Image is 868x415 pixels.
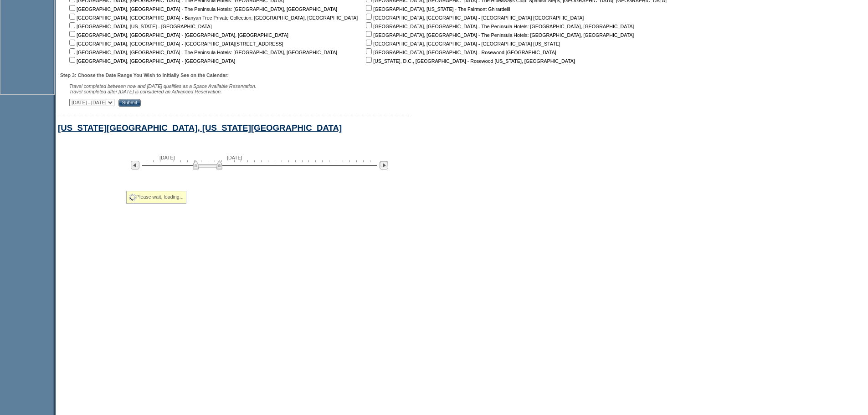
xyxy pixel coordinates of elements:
nobr: [GEOGRAPHIC_DATA], [US_STATE] - The Fairmont Ghirardelli [364,6,510,12]
nobr: [GEOGRAPHIC_DATA], [GEOGRAPHIC_DATA] - [GEOGRAPHIC_DATA] [GEOGRAPHIC_DATA] [364,15,584,20]
img: Previous [131,161,139,169]
a: [US_STATE][GEOGRAPHIC_DATA], [US_STATE][GEOGRAPHIC_DATA] [58,123,342,133]
span: [DATE] [159,155,175,160]
nobr: [GEOGRAPHIC_DATA], [GEOGRAPHIC_DATA] - The Peninsula Hotels: [GEOGRAPHIC_DATA], [GEOGRAPHIC_DATA] [67,6,337,12]
nobr: [GEOGRAPHIC_DATA], [US_STATE] - [GEOGRAPHIC_DATA] [67,24,212,29]
img: Next [380,161,388,169]
span: Travel completed between now and [DATE] qualifies as a Space Available Reservation. [69,83,257,89]
nobr: [GEOGRAPHIC_DATA], [GEOGRAPHIC_DATA] - The Peninsula Hotels: [GEOGRAPHIC_DATA], [GEOGRAPHIC_DATA] [364,24,634,29]
nobr: [GEOGRAPHIC_DATA], [GEOGRAPHIC_DATA] - Rosewood [GEOGRAPHIC_DATA] [364,50,556,55]
b: Step 3: Choose the Date Range You Wish to Initially See on the Calendar: [60,72,229,78]
nobr: [GEOGRAPHIC_DATA], [GEOGRAPHIC_DATA] - [GEOGRAPHIC_DATA][STREET_ADDRESS] [67,41,283,46]
nobr: [US_STATE], D.C., [GEOGRAPHIC_DATA] - Rosewood [US_STATE], [GEOGRAPHIC_DATA] [364,58,575,64]
nobr: [GEOGRAPHIC_DATA], [GEOGRAPHIC_DATA] - The Peninsula Hotels: [GEOGRAPHIC_DATA], [GEOGRAPHIC_DATA] [364,32,634,38]
span: [DATE] [227,155,242,160]
nobr: [GEOGRAPHIC_DATA], [GEOGRAPHIC_DATA] - Banyan Tree Private Collection: [GEOGRAPHIC_DATA], [GEOGRA... [67,15,358,20]
nobr: [GEOGRAPHIC_DATA], [GEOGRAPHIC_DATA] - [GEOGRAPHIC_DATA], [GEOGRAPHIC_DATA] [67,32,288,38]
img: spinner2.gif [129,194,136,201]
div: Please wait, loading... [126,191,186,204]
input: Submit [118,99,141,107]
nobr: [GEOGRAPHIC_DATA], [GEOGRAPHIC_DATA] - The Peninsula Hotels: [GEOGRAPHIC_DATA], [GEOGRAPHIC_DATA] [67,50,337,55]
nobr: [GEOGRAPHIC_DATA], [GEOGRAPHIC_DATA] - [GEOGRAPHIC_DATA] [US_STATE] [364,41,560,46]
nobr: Travel completed after [DATE] is considered an Advanced Reservation. [69,89,222,94]
nobr: [GEOGRAPHIC_DATA], [GEOGRAPHIC_DATA] - [GEOGRAPHIC_DATA] [67,58,235,64]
